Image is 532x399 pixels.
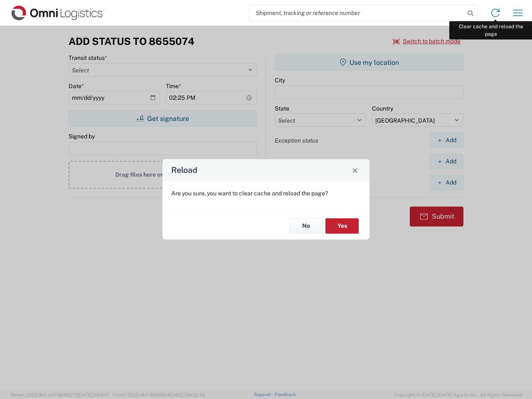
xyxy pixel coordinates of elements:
input: Shipment, tracking or reference number [249,5,465,21]
button: Close [349,164,361,176]
h4: Reload [171,164,197,176]
button: No [289,218,323,234]
p: Are you sure, you want to clear cache and reload the page? [171,190,361,197]
button: Yes [325,218,359,234]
